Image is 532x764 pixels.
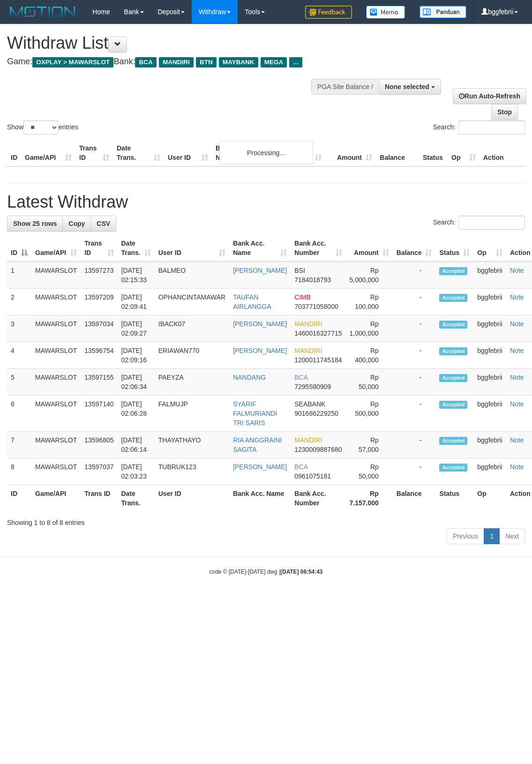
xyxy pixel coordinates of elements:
[393,458,436,485] td: -
[439,437,467,445] span: Accepted
[473,396,506,432] td: bggfebrii
[393,262,436,289] td: -
[473,485,506,512] th: Op
[346,315,393,342] td: Rp 1,000,000
[7,458,31,485] td: 8
[81,432,117,458] td: 13596805
[81,458,117,485] td: 13597037
[294,303,338,310] span: Copy 703771058000 to clipboard
[7,120,78,135] label: Show entries
[480,140,525,166] th: Action
[7,342,31,369] td: 4
[346,485,393,512] th: Rp 7.157.000
[81,396,117,432] td: 13597140
[393,432,436,458] td: -
[21,140,75,166] th: Game/API
[81,485,117,512] th: Trans ID
[448,140,480,166] th: Op
[280,569,322,575] strong: [DATE] 06:54:43
[393,315,436,342] td: -
[473,432,506,458] td: bggfebrii
[346,432,393,458] td: Rp 57,000
[439,267,467,275] span: Accepted
[291,235,345,262] th: Bank Acc. Number: activate to sort column ascending
[7,432,31,458] td: 7
[13,220,57,227] span: Show 25 rows
[393,289,436,315] td: -
[294,436,322,444] span: MANDIRI
[289,57,302,67] span: ...
[510,436,524,444] a: Note
[118,458,155,485] td: [DATE] 02:03:23
[346,235,393,262] th: Amount: activate to sort column ascending
[81,315,117,342] td: 13597034
[366,6,405,19] img: Button%20Memo.svg
[233,347,287,354] a: [PERSON_NAME]
[385,83,429,90] span: None selected
[81,235,117,262] th: Trans ID: activate to sort column ascending
[233,320,287,328] a: [PERSON_NAME]
[31,262,81,289] td: MAWARSLOT
[439,464,467,472] span: Accepted
[261,57,287,67] span: MEGA
[294,267,305,274] span: BSI
[118,485,155,512] th: Date Trans.
[155,396,229,432] td: FALMUJP
[393,396,436,432] td: -
[439,294,467,302] span: Accepted
[7,216,63,232] a: Show 25 rows
[31,432,81,458] td: MAWARSLOT
[118,342,155,369] td: [DATE] 02:09:16
[510,267,524,274] a: Note
[23,120,59,135] select: Showentries
[510,400,524,408] a: Note
[491,104,518,120] a: Stop
[473,289,506,315] td: bggfebrii
[510,463,524,471] a: Note
[212,140,275,166] th: Bank Acc. Name
[155,235,229,262] th: User ID: activate to sort column ascending
[31,315,81,342] td: MAWARSLOT
[311,79,379,95] div: PGA Site Balance /
[393,342,436,369] td: -
[346,458,393,485] td: Rp 50,000
[81,289,117,315] td: 13597209
[473,458,506,485] td: bggfebrii
[7,140,21,166] th: ID
[7,485,31,512] th: ID
[118,262,155,289] td: [DATE] 02:15:33
[294,400,325,408] span: SEABANK
[164,140,212,166] th: User ID
[233,267,287,274] a: [PERSON_NAME]
[473,235,506,262] th: Op: activate to sort column ascending
[68,220,85,227] span: Copy
[118,289,155,315] td: [DATE] 02:09:41
[393,235,436,262] th: Balance: activate to sort column ascending
[155,369,229,396] td: PAEYZA
[233,293,271,310] a: TAUFAN AIRLANGGA
[473,262,506,289] td: bggfebrii
[458,216,525,230] input: Search:
[305,6,352,19] img: Feedback.jpg
[118,396,155,432] td: [DATE] 02:06:28
[210,569,323,575] small: code © [DATE]-[DATE] dwg |
[393,485,436,512] th: Balance
[81,369,117,396] td: 13597155
[294,374,307,381] span: BCA
[219,57,258,67] span: MAYBANK
[7,315,31,342] td: 3
[393,369,436,396] td: -
[7,57,345,67] h4: Game: Bank:
[346,396,393,432] td: Rp 500,000
[294,347,322,354] span: MANDIRI
[155,458,229,485] td: TUBRUK123
[294,320,322,328] span: MANDIRI
[379,79,441,95] button: None selected
[7,369,31,396] td: 5
[155,262,229,289] td: BALMEO
[229,485,291,512] th: Bank Acc. Name
[433,120,525,135] label: Search:
[155,485,229,512] th: User ID
[294,463,307,471] span: BCA
[155,315,229,342] td: IBACK07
